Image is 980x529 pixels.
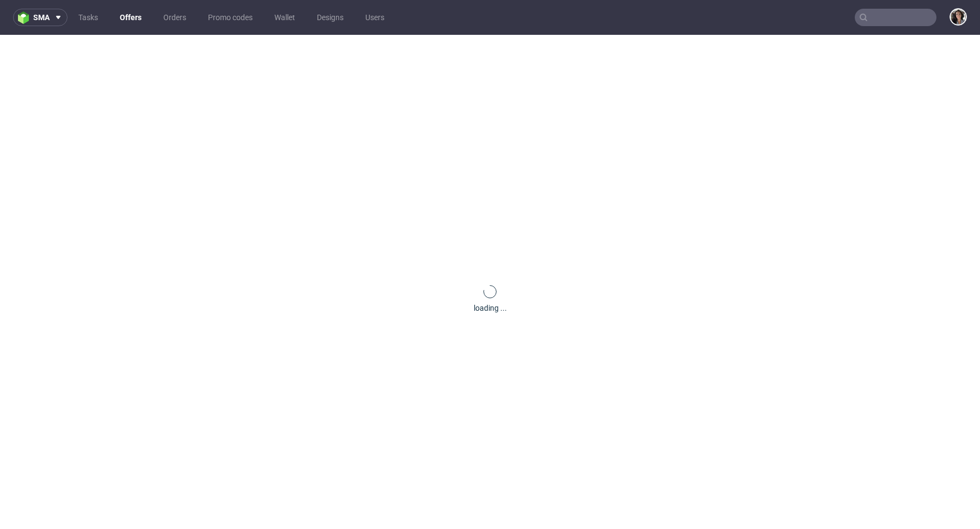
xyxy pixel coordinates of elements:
[310,9,350,26] a: Designs
[13,9,68,26] button: sma
[33,14,50,21] span: sma
[201,9,259,26] a: Promo codes
[474,303,507,313] div: loading ...
[113,9,148,26] a: Offers
[157,9,193,26] a: Orders
[951,9,966,24] img: Moreno Martinez Cristina
[359,9,391,26] a: Users
[268,9,302,26] a: Wallet
[72,9,105,26] a: Tasks
[18,11,33,24] img: logo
